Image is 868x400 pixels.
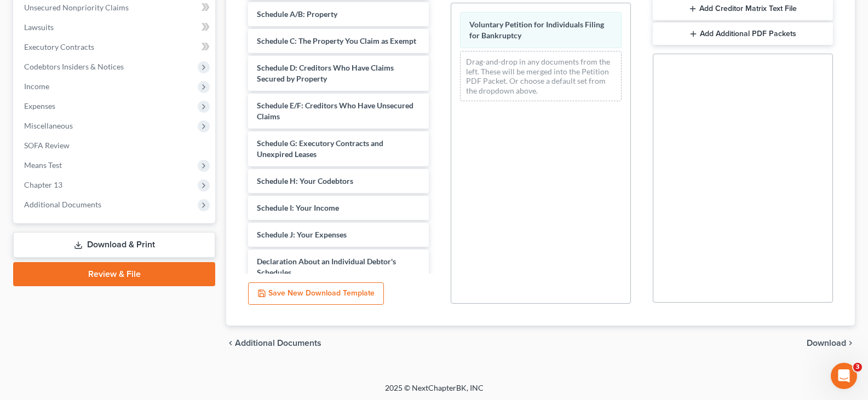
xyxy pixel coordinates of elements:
span: Schedule E/F: Creditors Who Have Unsecured Claims [257,101,413,121]
div: Drag-and-drop in any documents from the left. These will be merged into the Petition PDF Packet. ... [460,51,622,101]
a: Lawsuits [15,18,215,37]
span: Expenses [24,101,55,111]
span: Codebtors Insiders & Notices [24,62,124,71]
span: Schedule J: Your Expenses [257,230,347,239]
a: SOFA Review [15,136,215,155]
i: chevron_right [846,339,855,347]
span: Schedule H: Your Codebtors [257,176,353,185]
span: Executory Contracts [24,42,94,51]
span: Unsecured Nonpriority Claims [24,3,129,12]
a: Review & File [13,262,215,286]
span: Schedule D: Creditors Who Have Claims Secured by Property [257,63,394,83]
a: chevron_left Additional Documents [226,339,321,347]
span: Lawsuits [24,22,54,32]
span: Voluntary Petition for Individuals Filing for Bankruptcy [469,20,604,40]
i: chevron_left [226,339,235,347]
a: Executory Contracts [15,37,215,57]
span: SOFA Review [24,141,70,150]
span: Schedule G: Executory Contracts and Unexpired Leases [257,138,383,159]
a: Download & Print [13,232,215,258]
span: Chapter 13 [24,180,62,189]
span: Schedule I: Your Income [257,203,339,212]
span: Declaration About an Individual Debtor's Schedules [257,257,396,277]
iframe: Intercom live chat [831,363,857,389]
span: Download [807,339,846,347]
button: Save New Download Template [248,282,384,305]
span: Additional Documents [235,339,321,347]
span: Additional Documents [24,200,101,209]
span: Means Test [24,160,62,170]
span: Income [24,82,49,91]
span: Schedule A/B: Property [257,9,337,19]
span: Miscellaneous [24,121,73,130]
button: Add Additional PDF Packets [653,22,833,45]
span: 3 [853,363,862,372]
button: Download chevron_right [807,339,855,347]
span: Schedule C: The Property You Claim as Exempt [257,36,416,45]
